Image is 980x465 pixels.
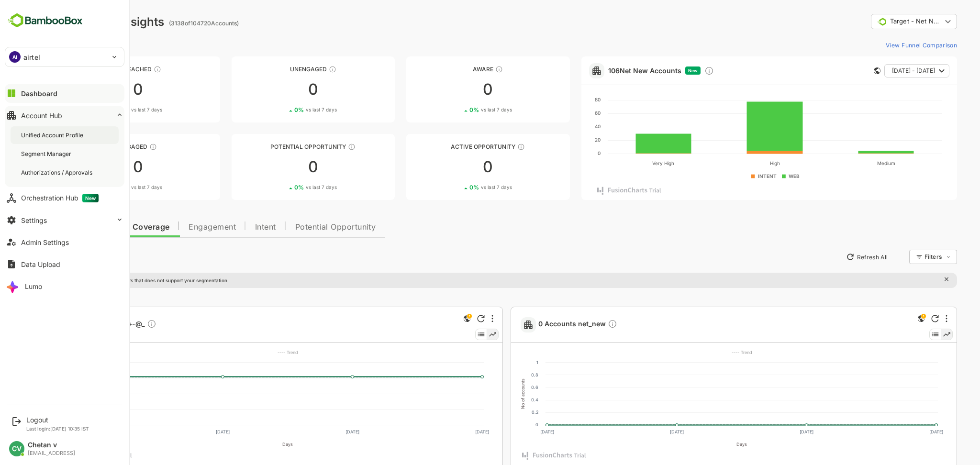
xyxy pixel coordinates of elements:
text: 0.8 [497,372,504,377]
span: vs last 7 days [98,184,129,191]
span: New [82,194,99,202]
div: This is a global insight. Segment selection is not applicable for this view [428,313,439,326]
div: These accounts have open opportunities which might be at any of the Sales Stages [484,143,491,151]
text: [DATE] [442,429,456,434]
span: Potential Opportunity [262,223,343,231]
div: Description not present [113,319,123,330]
a: Active OpportunityThese accounts have open opportunities which might be at any of the Sales Stage... [373,134,536,200]
div: Logout [26,416,89,424]
div: These accounts have just entered the buying cycle and need further nurturing [462,66,469,73]
text: 0.4 [497,397,504,402]
p: Last login: [DATE] 10:35 IST [26,426,89,432]
text: 1K [46,406,51,411]
text: 0.6 [497,385,504,390]
text: Very High [619,160,641,166]
text: No of accounts [487,378,492,409]
div: Potential Opportunity [198,143,362,150]
button: Dashboard [5,84,124,103]
text: ---- Trend [698,350,718,355]
div: Unengaged [198,66,362,73]
div: Active Opportunity [373,143,536,150]
ag: ( 3138 of 104720 Accounts) [135,20,205,27]
text: 4K [45,360,51,365]
text: 80 [561,97,567,102]
text: 0 [501,422,504,427]
div: These accounts have not shown enough engagement and need nurturing [295,66,303,73]
span: vs last 7 days [447,106,479,113]
a: UnengagedThese accounts have not shown enough engagement and need nurturing00%vs last 7 days [198,56,362,122]
span: Engagement [155,223,202,231]
text: [DATE] [182,429,196,434]
div: AIairtel [5,47,124,66]
div: [EMAIL_ADDRESS] [28,450,75,456]
span: vs last 7 days [272,106,303,113]
div: Unreached [23,66,187,73]
span: vs last 7 days [447,184,479,191]
div: 0 [198,82,362,97]
div: Engaged [23,143,187,150]
text: 0 [564,150,567,156]
div: Target - Net New [844,17,908,26]
text: ---- Trend [244,350,265,355]
button: [DATE] - [DATE] [851,64,916,77]
div: 0 % [436,106,479,113]
div: Lumo [25,282,42,290]
div: This is a global insight. Segment selection is not applicable for this view [882,313,893,326]
text: 0.2 [498,410,504,415]
div: 0 % [86,106,129,113]
div: Unified Account Profile [21,131,85,139]
div: More [912,315,914,322]
text: [DATE] [766,429,780,434]
text: 3K [45,375,51,380]
span: Data Quality and Coverage [33,223,136,231]
div: 0 % [261,184,303,191]
div: 0 % [436,184,479,191]
button: Refresh All [808,249,858,265]
button: New Insights [23,248,93,266]
div: 0 [23,159,187,175]
button: Account Hub [5,106,124,125]
div: These accounts have not been engaged with for a defined time period [120,66,128,73]
div: 0 [373,82,536,97]
div: Settings [21,216,47,224]
span: Intent [222,223,243,231]
text: Days [249,442,259,447]
div: Orchestration Hub [21,194,99,202]
text: 0 [48,422,51,427]
p: airtel [23,52,40,62]
text: Medium [844,160,862,166]
text: No of accounts [33,378,38,409]
div: Dashboard [21,89,57,98]
div: Admin Settings [21,238,69,246]
a: UnreachedThese accounts have not been engaged with for a defined time period00%vs last 7 days [23,56,187,122]
div: Account Hub [21,111,62,120]
text: [DATE] [312,429,326,434]
text: High [736,160,746,166]
text: [DATE] [53,429,67,434]
div: 0 % [86,184,129,191]
span: New [655,68,664,73]
div: Refresh [898,315,905,322]
button: Data Upload [5,255,124,274]
div: Filters [891,253,908,260]
text: [DATE] [636,429,650,434]
a: 106Net New Accounts [575,66,648,75]
a: Potential OpportunityThese accounts are MQAs and can be passed on to Inside Sales00%vs last 7 days [198,134,362,200]
div: Data Upload [21,260,60,268]
div: More [458,315,460,322]
span: vs last 7 days [272,184,303,191]
button: View Funnel Comparison [848,37,924,53]
div: Chetan v [28,441,75,449]
text: 2K [45,391,51,396]
text: [DATE] [506,429,520,434]
text: 40 [561,123,567,129]
text: 1 [502,360,504,365]
div: Segment Manager [21,150,73,158]
p: There are global insights that does not support your segmentation [42,277,194,283]
div: 0 [373,159,536,175]
div: These accounts are MQAs and can be passed on to Inside Sales [314,143,322,151]
img: BambooboxFullLogoMark.5f36c76dfaba33ec1ec1367b70bb1252.svg [5,11,86,30]
span: Target - Net New [857,18,908,25]
a: 0 Accounts net_newDescription not present [505,319,588,330]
